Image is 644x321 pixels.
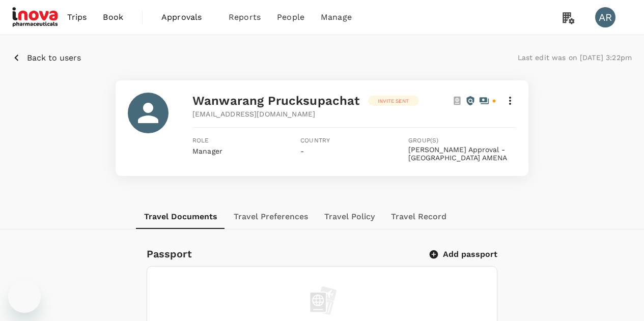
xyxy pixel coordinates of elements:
[136,205,226,229] button: Travel Documents
[192,136,300,146] span: Role
[229,11,261,23] span: Reports
[300,136,408,146] span: Country
[431,249,497,259] button: Add passport
[277,11,304,23] span: People
[383,205,455,229] button: Travel Record
[304,283,340,318] img: empty passport
[408,136,516,146] span: Group(s)
[192,109,315,119] span: [EMAIL_ADDRESS][DOMAIN_NAME]
[27,52,81,64] p: Back to users
[518,52,632,63] p: Last edit was on [DATE] 3:22pm
[147,246,192,262] h6: Passport
[316,205,383,229] button: Travel Policy
[12,6,59,28] img: iNova Pharmaceuticals
[192,147,222,155] span: Manager
[103,11,123,23] span: Book
[192,94,359,108] span: Wanwarang Prucksupachat
[12,51,81,64] button: Back to users
[378,97,409,105] p: Invite sent
[8,280,41,313] iframe: Button to launch messaging window
[595,7,615,27] div: AR
[300,147,304,155] span: -
[161,11,212,23] span: Approvals
[67,11,87,23] span: Trips
[408,146,515,162] button: [PERSON_NAME] Approval - [GEOGRAPHIC_DATA] AMENA
[321,11,352,23] span: Manage
[226,205,316,229] button: Travel Preferences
